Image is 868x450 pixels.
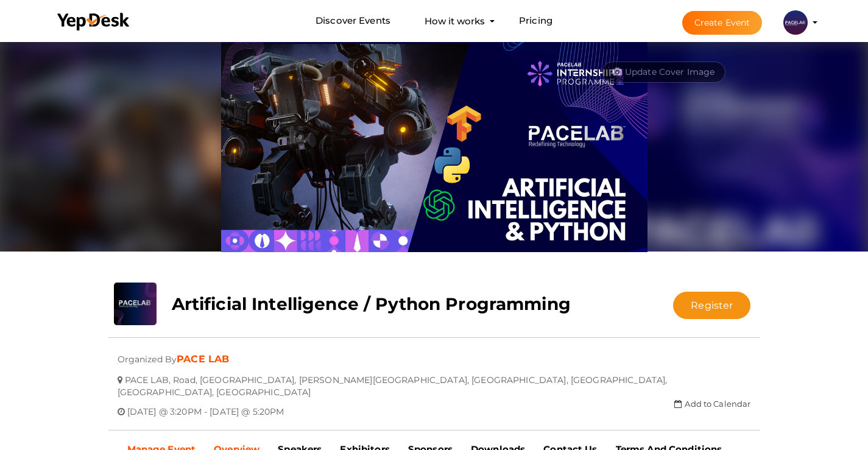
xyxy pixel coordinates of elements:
[316,10,390,32] a: Discover Events
[602,62,726,83] button: Update Cover Image
[118,365,668,398] span: PACE LAB, Road, [GEOGRAPHIC_DATA], [PERSON_NAME][GEOGRAPHIC_DATA], [GEOGRAPHIC_DATA], [GEOGRAPHIC...
[172,294,571,314] b: Artificial Intelligence / Python Programming
[674,399,750,409] a: Add to Calendar
[177,353,229,365] a: PACE LAB
[673,292,750,319] button: Register
[783,10,808,35] img: ACg8ocL0kAMv6lbQGkAvZffMI2AGMQOEcunBVH5P4FVoqBXGP4BOzjY=s100
[421,10,489,32] button: How it works
[519,10,552,32] a: Pricing
[127,397,284,417] span: [DATE] @ 3:20PM - [DATE] @ 5:20PM
[682,11,763,35] button: Create Event
[118,345,177,365] span: Organized By
[221,39,647,252] img: HUHZ35QK_normal.jpeg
